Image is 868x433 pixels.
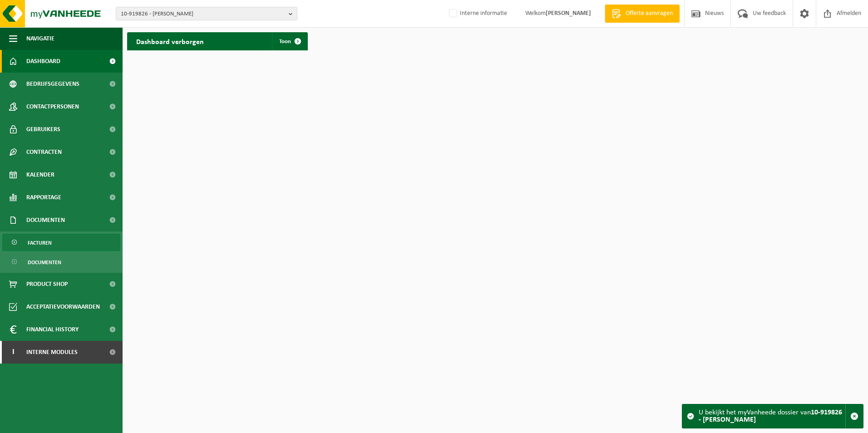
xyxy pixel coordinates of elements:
span: Documenten [28,254,61,271]
a: Documenten [2,253,120,271]
h2: Dashboard verborgen [127,32,213,50]
span: Rapportage [26,186,61,209]
span: Bedrijfsgegevens [26,73,79,95]
span: Documenten [26,209,65,231]
a: Facturen [2,234,120,251]
span: Offerte aanvragen [623,9,675,18]
span: Interne modules [26,341,78,364]
span: Kalender [26,163,54,186]
a: Offerte aanvragen [605,5,680,23]
span: Acceptatievoorwaarden [26,295,100,318]
span: Navigatie [26,27,54,50]
span: Dashboard [26,50,60,73]
strong: [PERSON_NAME] [546,10,591,17]
span: 10-919826 - [PERSON_NAME] [121,7,285,21]
strong: 10-919826 - [PERSON_NAME] [699,409,842,423]
button: 10-919826 - [PERSON_NAME] [116,7,297,20]
span: I [9,341,17,364]
a: Toon [272,32,307,50]
span: Contactpersonen [26,95,79,118]
span: Toon [279,39,291,44]
span: Facturen [28,234,52,251]
div: U bekijkt het myVanheede dossier van [699,404,845,428]
span: Financial History [26,318,79,341]
label: Interne informatie [447,7,507,20]
span: Gebruikers [26,118,60,141]
span: Product Shop [26,273,68,295]
span: Contracten [26,141,62,163]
